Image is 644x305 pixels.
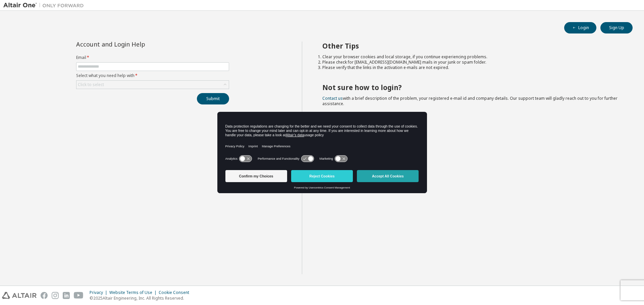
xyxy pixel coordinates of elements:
[322,95,343,101] a: Contact us
[41,292,48,299] img: facebook.svg
[76,42,199,47] div: Account and Login Help
[564,22,596,33] button: Login
[76,81,229,89] div: Click to select
[90,290,109,295] div: Privacy
[63,292,70,299] img: linkedin.svg
[197,93,229,104] button: Submit
[600,22,633,33] button: Sign Up
[76,55,229,60] label: Email
[76,73,229,78] label: Select what you need help with
[159,290,193,295] div: Cookie Consent
[90,295,193,301] p: © 2025 Altair Engineering, Inc. All Rights Reserved.
[109,290,159,295] div: Website Terms of Use
[78,82,104,87] div: Click to select
[74,292,84,299] img: youtube.svg
[3,2,87,9] img: Altair One
[2,292,37,299] img: altair_logo.svg
[322,65,621,70] li: Please verify that the links in the activation e-mails are not expired.
[322,54,621,60] li: Clear your browser cookies and local storage, if you continue experiencing problems.
[322,42,621,50] h2: Other Tips
[52,292,59,299] img: instagram.svg
[322,83,621,92] h2: Not sure how to login?
[322,60,621,65] li: Please check for [EMAIL_ADDRESS][DOMAIN_NAME] mails in your junk or spam folder.
[322,95,618,106] span: with a brief description of the problem, your registered e-mail id and company details. Our suppo...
